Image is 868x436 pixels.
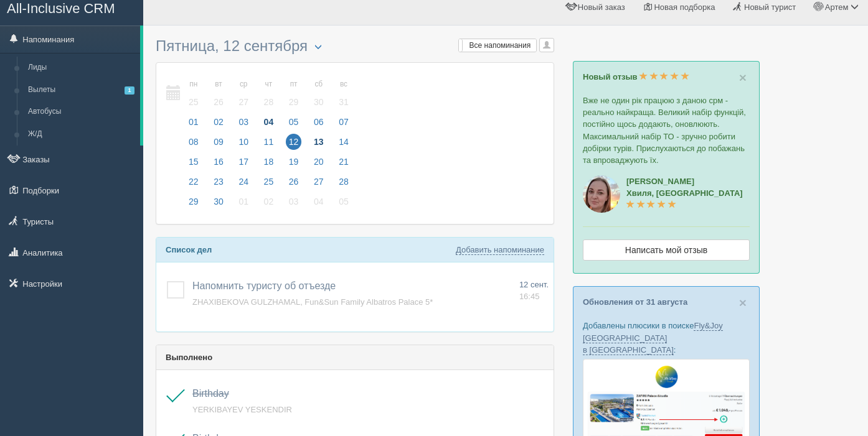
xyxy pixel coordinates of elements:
[192,297,433,307] a: ZHAXIBEKOVA GULZHAMAL, Fun&Sun Family Albatros Palace 5*
[210,114,227,130] span: 02
[182,115,205,135] a: 01
[286,193,302,210] span: 03
[311,154,327,170] span: 20
[739,71,747,84] button: Close
[332,195,352,215] a: 05
[332,115,352,135] a: 07
[739,70,747,85] span: ×
[210,94,227,110] span: 26
[261,154,277,170] span: 18
[282,195,306,215] a: 03
[192,281,336,291] span: Напомнить туристу об отъезде
[235,94,252,110] span: 27
[22,57,140,79] a: Лиды
[332,175,352,195] a: 28
[192,405,292,414] a: YERKIBAYEV YESKENDIR
[22,79,140,101] a: Вылеты1
[182,135,205,155] a: 08
[626,177,743,210] a: [PERSON_NAME]Хвиля, [GEOGRAPHIC_DATA]
[186,94,202,110] span: 25
[286,174,302,190] span: 26
[456,245,544,255] a: Добавить напоминание
[257,175,281,195] a: 25
[261,94,277,110] span: 28
[261,174,277,190] span: 25
[332,155,352,175] a: 21
[654,2,715,12] span: Новая подборка
[578,2,625,12] span: Новый заказ
[311,193,327,210] span: 04
[583,239,750,261] a: Написать мой отзыв
[207,135,230,155] a: 09
[307,195,331,215] a: 04
[257,72,281,115] a: чт 28
[739,296,747,309] button: Close
[282,115,306,135] a: 05
[336,114,352,130] span: 07
[210,154,227,170] span: 16
[232,175,255,195] a: 24
[207,175,230,195] a: 23
[583,95,750,166] p: Вже не один рік працюю з даною срм - реально найкраща. Великий набір функцій, постійно щось додаю...
[311,114,327,130] span: 06
[332,72,352,115] a: вс 31
[207,72,230,115] a: вт 26
[336,94,352,110] span: 31
[125,86,134,95] span: 1
[261,134,277,150] span: 11
[286,154,302,170] span: 19
[182,195,205,215] a: 29
[519,292,540,301] span: 16:45
[232,115,255,135] a: 03
[332,135,352,155] a: 14
[307,135,331,155] a: 13
[210,79,227,90] small: вт
[235,134,252,150] span: 10
[182,155,205,175] a: 15
[311,174,327,190] span: 27
[210,134,227,150] span: 09
[307,72,331,115] a: сб 30
[583,320,750,355] p: Добавлены плюсики в поиске :
[336,174,352,190] span: 28
[336,193,352,210] span: 05
[336,154,352,170] span: 21
[235,154,252,170] span: 17
[261,79,277,90] small: чт
[166,353,212,362] b: Выполнено
[257,115,281,135] a: 04
[282,72,306,115] a: пт 29
[282,175,306,195] a: 26
[235,79,252,90] small: ср
[186,193,202,210] span: 29
[583,321,723,355] a: Fly&Joy [GEOGRAPHIC_DATA] в [GEOGRAPHIC_DATA]
[207,195,230,215] a: 30
[261,114,277,130] span: 04
[583,297,687,307] a: Обновления от 31 августа
[311,79,327,90] small: сб
[583,72,689,81] a: Новый отзыв
[519,279,549,302] a: 12 сент. 16:45
[22,101,140,123] a: Автобусы
[186,79,202,90] small: пн
[336,79,352,90] small: вс
[182,72,205,115] a: пн 25
[286,114,302,130] span: 05
[232,155,255,175] a: 17
[22,123,140,146] a: Ж/Д
[232,72,255,115] a: ср 27
[307,175,331,195] a: 27
[286,94,302,110] span: 29
[739,295,747,310] span: ×
[232,195,255,215] a: 01
[307,155,331,175] a: 20
[261,193,277,210] span: 02
[207,155,230,175] a: 16
[182,175,205,195] a: 22
[825,2,849,12] span: Артем
[7,1,115,16] span: All-Inclusive CRM
[166,245,212,254] b: Список дел
[186,174,202,190] span: 22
